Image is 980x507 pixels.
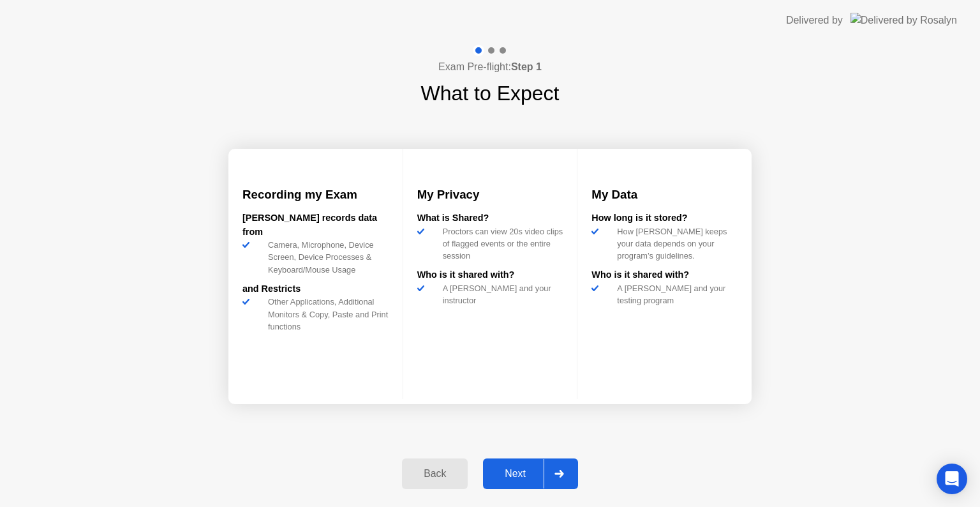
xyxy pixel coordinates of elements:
[263,239,389,276] div: Camera, Microphone, Device Screen, Device Processes & Keyboard/Mouse Usage
[263,296,389,333] div: Other Applications, Additional Monitors & Copy, Paste and Print functions
[850,13,957,27] img: Delivered by Rosalyn
[402,458,468,489] button: Back
[438,225,563,262] div: Proctors can view 20s video clips of flagged events or the entire session
[417,268,563,282] div: Who is it shared with?
[483,458,578,489] button: Next
[786,13,843,28] div: Delivered by
[487,468,544,480] div: Next
[242,282,389,296] div: and Restricts
[438,282,563,306] div: A [PERSON_NAME] and your instructor
[417,186,563,204] h3: My Privacy
[421,78,560,109] h1: What to Expect
[511,61,542,72] b: Step 1
[612,282,738,306] div: A [PERSON_NAME] and your testing program
[937,464,967,494] div: Open Intercom Messenger
[612,225,738,262] div: How [PERSON_NAME] keeps your data depends on your program’s guidelines.
[591,211,738,225] div: How long is it stored?
[591,268,738,282] div: Who is it shared with?
[591,186,738,204] h3: My Data
[406,468,464,480] div: Back
[438,59,542,75] h4: Exam Pre-flight:
[242,211,389,239] div: [PERSON_NAME] records data from
[242,186,389,204] h3: Recording my Exam
[417,211,563,225] div: What is Shared?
